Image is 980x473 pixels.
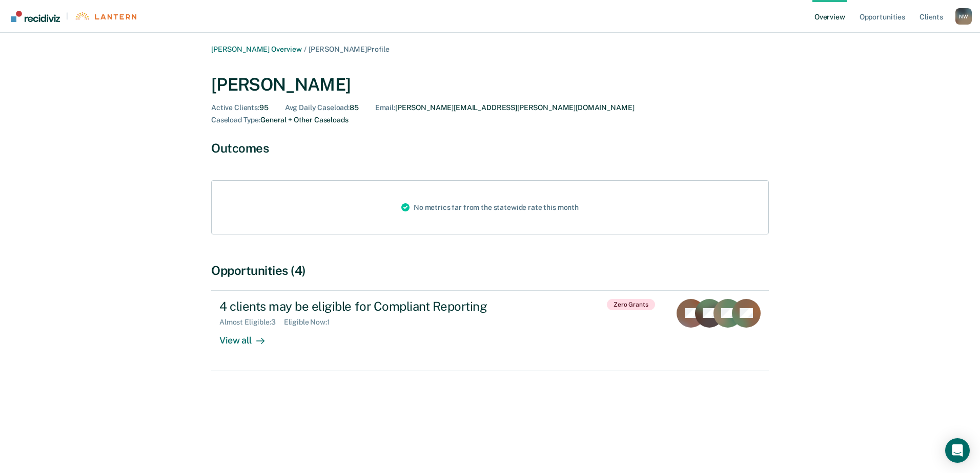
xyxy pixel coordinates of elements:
[375,103,395,112] span: Email :
[211,116,349,124] div: General + Other Caseloads
[60,12,74,20] span: |
[285,103,359,112] div: 85
[607,299,655,310] span: Zero Grants
[393,181,587,234] div: No metrics far from the statewide rate this month
[955,8,972,25] div: N W
[302,45,309,53] span: /
[945,438,970,463] div: Open Intercom Messenger
[74,12,136,20] img: Lantern
[955,8,972,25] button: Profile dropdown button
[211,74,769,95] div: [PERSON_NAME]
[211,263,769,278] div: Opportunities (4)
[285,103,350,112] span: Avg Daily Caseload :
[211,141,769,156] div: Outcomes
[309,45,390,53] span: [PERSON_NAME] Profile
[211,45,302,53] a: [PERSON_NAME] Overview
[211,103,269,112] div: 95
[211,290,769,371] a: 4 clients may be eligible for Compliant ReportingAlmost Eligible:3Eligible Now:1View all Zero Grants
[11,11,60,22] img: Recidiviz
[375,103,635,112] div: [PERSON_NAME][EMAIL_ADDRESS][PERSON_NAME][DOMAIN_NAME]
[219,318,284,327] div: Almost Eligible : 3
[219,299,579,314] div: 4 clients may be eligible for Compliant Reporting
[284,318,338,327] div: Eligible Now : 1
[211,116,260,124] span: Caseload Type :
[219,326,277,346] div: View all
[211,103,259,112] span: Active Clients :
